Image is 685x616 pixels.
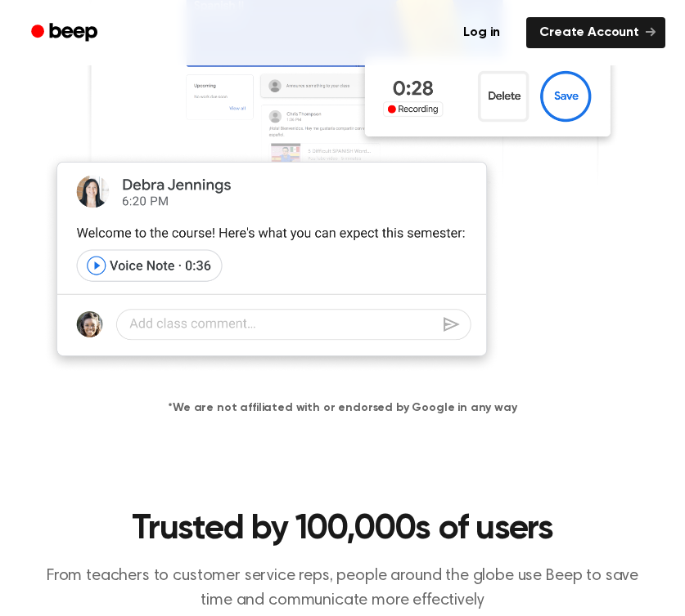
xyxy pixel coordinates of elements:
a: Log in [447,14,516,51]
a: Beep [20,17,112,49]
h2: Trusted by 100,000s of users [39,508,646,551]
h4: *We are not affiliated with or endorsed by Google in any way [20,400,665,417]
a: Create Account [526,17,665,48]
p: From teachers to customer service reps, people around the globe use Beep to save time and communi... [39,564,646,613]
